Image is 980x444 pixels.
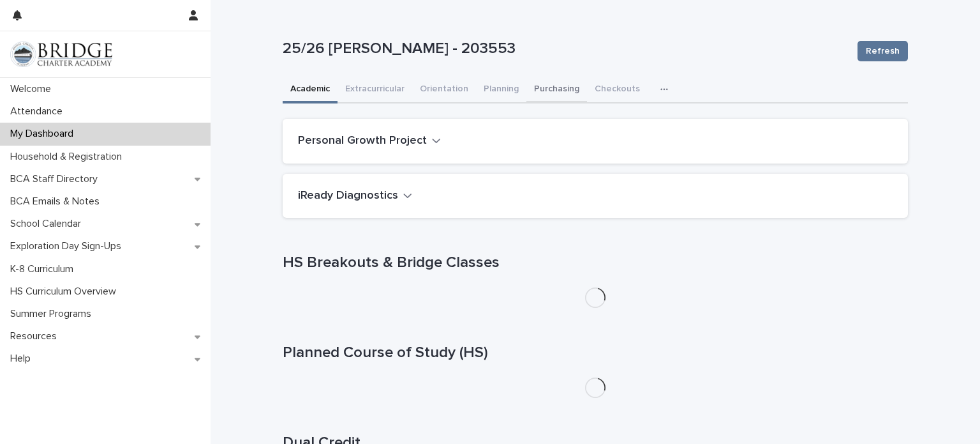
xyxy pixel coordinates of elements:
p: Household & Registration [5,151,132,163]
button: iReady Diagnostics [298,189,412,203]
p: Help [5,353,41,365]
p: School Calendar [5,218,91,230]
p: My Dashboard [5,128,84,140]
h1: Planned Course of Study (HS) [283,344,908,362]
img: V1C1m3IdTEidaUdm9Hs0 [10,42,112,67]
span: Refresh [866,45,900,57]
button: Extracurricular [338,77,412,103]
p: Resources [5,330,67,342]
button: Planning [476,77,526,103]
p: BCA Emails & Notes [5,195,110,208]
button: Orientation [412,77,476,103]
h2: Personal Growth Project [298,134,427,148]
p: Attendance [5,105,73,118]
button: Personal Growth Project [298,134,441,148]
button: Purchasing [526,77,587,103]
button: Checkouts [587,77,648,103]
h2: iReady Diagnostics [298,189,398,203]
p: Exploration Day Sign-Ups [5,240,131,252]
p: HS Curriculum Overview [5,286,126,298]
p: Summer Programs [5,308,101,320]
p: Welcome [5,83,61,95]
p: BCA Staff Directory [5,173,108,185]
h1: HS Breakouts & Bridge Classes [283,254,908,272]
p: K-8 Curriculum [5,263,84,275]
button: Academic [283,77,338,103]
button: Refresh [857,41,908,61]
p: 25/26 [PERSON_NAME] - 203553 [283,40,847,58]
